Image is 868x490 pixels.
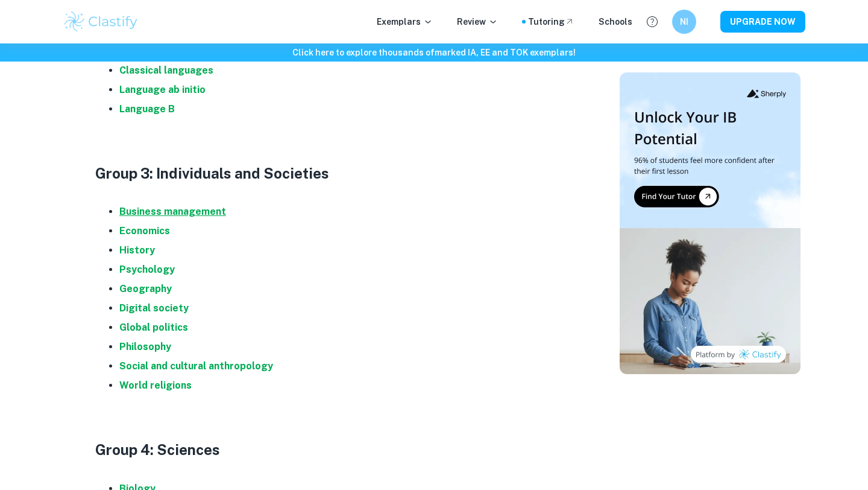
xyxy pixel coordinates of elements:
[119,65,213,76] a: Classical languages
[119,341,171,352] a: Philosophy
[119,84,206,95] a: Language ab initio
[119,225,170,237] a: Economics
[63,10,139,34] img: Clastify logo
[642,11,662,32] button: Help and Feedback
[457,15,498,28] p: Review
[119,264,175,275] a: Psychology
[119,360,273,372] a: Social and cultural anthropology
[2,46,866,59] h6: Click here to explore thousands of marked IA, EE and TOK exemplars !
[119,244,155,256] a: History
[119,302,189,314] a: Digital society
[95,439,577,460] h3: Group 4: Sciences
[119,283,172,294] a: Geography
[119,206,226,217] a: Business management
[119,103,175,115] a: Language B
[720,11,805,33] button: UPGRADE NOW
[528,15,574,28] a: Tutoring
[377,15,433,28] p: Exemplars
[95,162,577,184] h3: Group 3: Individuals and Societies
[672,10,696,34] button: NI
[620,72,800,374] img: Thumbnail
[678,15,691,28] h6: NI
[119,380,192,391] a: World religions
[599,15,632,28] a: Schools
[119,322,188,333] a: Global politics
